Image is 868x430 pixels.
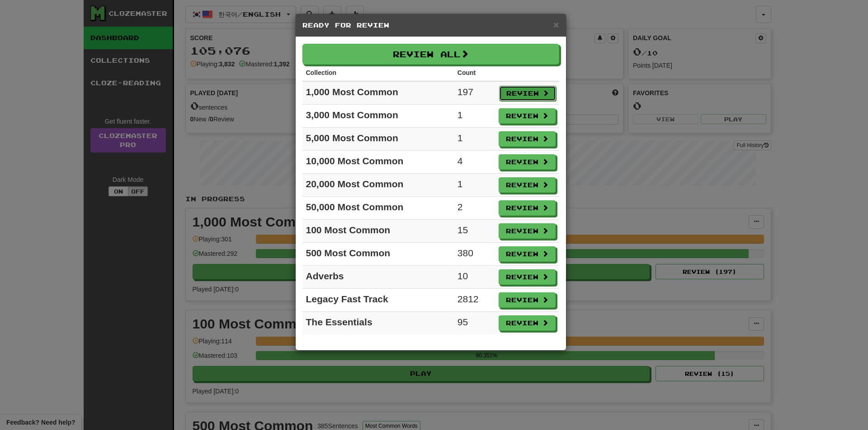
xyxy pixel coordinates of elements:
[302,243,454,266] td: 500 Most Common
[499,315,556,331] button: Review
[302,65,454,81] th: Collection
[302,44,559,65] button: Review All
[454,289,495,312] td: 2812
[454,220,495,243] td: 15
[454,65,495,81] th: Count
[454,81,495,105] td: 197
[499,177,556,193] button: Review
[302,289,454,312] td: Legacy Fast Track
[302,105,454,128] td: 3,000 Most Common
[499,200,556,216] button: Review
[499,292,556,308] button: Review
[302,266,454,289] td: Adverbs
[499,131,556,147] button: Review
[499,246,556,262] button: Review
[454,128,495,151] td: 1
[553,20,559,29] button: Close
[454,312,495,335] td: 95
[499,86,556,101] button: Review
[454,197,495,220] td: 2
[302,174,454,197] td: 20,000 Most Common
[302,197,454,220] td: 50,000 Most Common
[454,151,495,174] td: 4
[454,105,495,128] td: 1
[499,154,556,170] button: Review
[302,81,454,105] td: 1,000 Most Common
[454,174,495,197] td: 1
[499,108,556,124] button: Review
[302,151,454,174] td: 10,000 Most Common
[499,223,556,239] button: Review
[302,312,454,335] td: The Essentials
[454,243,495,266] td: 380
[553,19,559,30] span: ×
[499,269,556,285] button: Review
[302,21,559,30] h5: Ready for Review
[454,266,495,289] td: 10
[302,220,454,243] td: 100 Most Common
[302,128,454,151] td: 5,000 Most Common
